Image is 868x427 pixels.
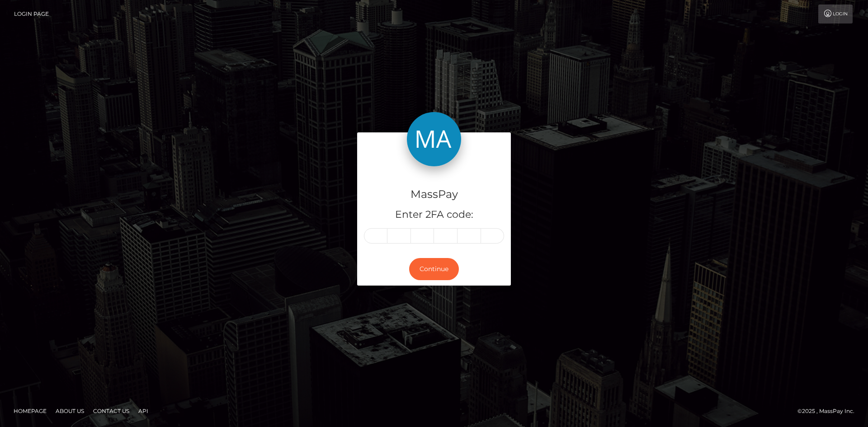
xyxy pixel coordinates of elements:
[409,258,459,280] button: Continue
[797,406,861,416] div: © 2025 , MassPay Inc.
[364,208,504,222] h5: Enter 2FA code:
[10,404,50,418] a: Homepage
[364,187,504,202] h4: MassPay
[90,404,133,418] a: Contact Us
[407,112,461,166] img: MassPay
[14,5,49,23] a: Login Page
[135,404,152,418] a: API
[52,404,88,418] a: About Us
[818,5,853,23] a: Login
